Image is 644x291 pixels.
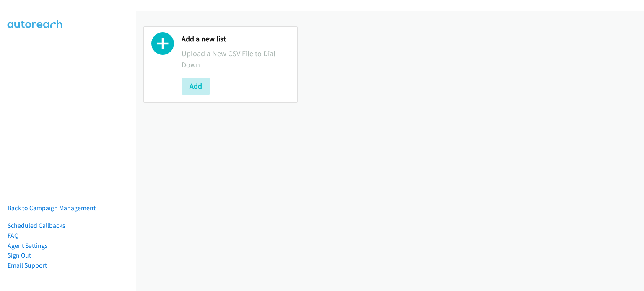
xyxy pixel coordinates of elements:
a: Email Support [8,261,47,269]
a: Sign Out [8,251,31,259]
p: Upload a New CSV File to Dial Down [182,48,290,70]
button: Add [182,78,210,95]
a: Back to Campaign Management [8,204,96,212]
a: FAQ [8,232,18,239]
a: Agent Settings [8,242,48,250]
h2: Add a new list [182,34,290,44]
a: Scheduled Callbacks [8,221,65,229]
